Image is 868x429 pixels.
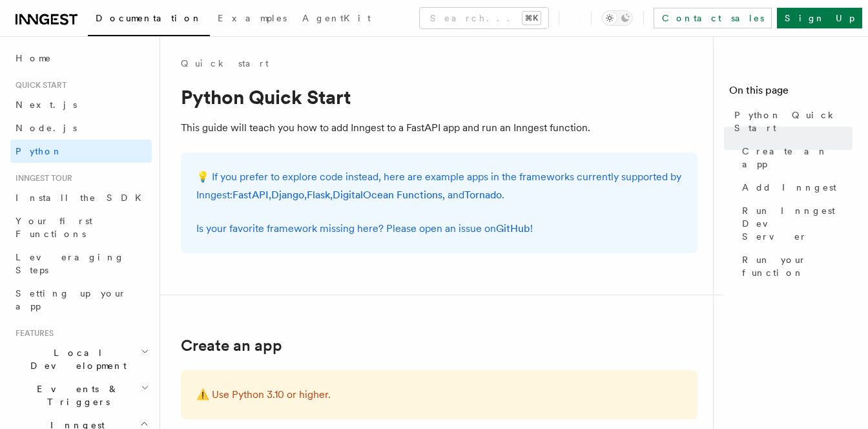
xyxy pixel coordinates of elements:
[10,93,152,116] a: Next.js
[734,109,852,134] span: Python Quick Start
[654,8,772,28] a: Contact sales
[88,4,210,36] a: Documentation
[777,8,862,28] a: Sign Up
[96,13,202,23] span: Documentation
[742,253,852,279] span: Run your function
[10,382,141,408] span: Events & Triggers
[737,248,852,284] a: Run your function
[181,337,282,355] a: Create an app
[15,252,125,275] span: Leveraging Steps
[10,140,152,163] a: Python
[10,341,152,377] button: Local Development
[181,85,697,109] h1: Python Quick Start
[232,189,269,201] a: FastAPI
[15,288,127,311] span: Setting up your app
[210,4,294,35] a: Examples
[464,189,502,201] a: Tornado
[10,282,152,318] a: Setting up your app
[10,186,152,209] a: Install the SDK
[307,189,330,201] a: Flask
[496,222,530,235] a: GitHub
[15,99,77,110] span: Next.js
[729,103,852,140] a: Python Quick Start
[181,119,697,137] p: This guide will teach you how to add Inngest to a FastAPI app and run an Inngest function.
[196,220,682,238] p: Is your favorite framework missing here? Please open an issue on !
[737,176,852,199] a: Add Inngest
[271,189,304,201] a: Django
[15,193,149,203] span: Install the SDK
[15,216,92,239] span: Your first Functions
[602,10,633,26] button: Toggle dark mode
[742,181,836,194] span: Add Inngest
[15,52,52,65] span: Home
[10,209,152,246] a: Your first Functions
[10,80,67,90] span: Quick start
[10,47,152,70] a: Home
[737,199,852,248] a: Run Inngest Dev Server
[302,13,371,23] span: AgentKit
[196,168,682,204] p: 💡 If you prefer to explore code instead, here are example apps in the frameworks currently suppor...
[181,57,269,70] a: Quick start
[742,204,852,243] span: Run Inngest Dev Server
[218,13,287,23] span: Examples
[10,377,152,413] button: Events & Triggers
[737,140,852,176] a: Create an app
[196,386,682,404] p: ⚠️ Use Python 3.10 or higher.
[15,146,63,156] span: Python
[522,12,541,25] kbd: ⌘K
[333,189,442,201] a: DigitalOcean Functions
[10,328,54,339] span: Features
[10,246,152,282] a: Leveraging Steps
[10,116,152,140] a: Node.js
[10,346,141,372] span: Local Development
[742,145,852,171] span: Create an app
[15,123,77,133] span: Node.js
[10,173,72,183] span: Inngest tour
[294,4,378,35] a: AgentKit
[420,8,548,28] button: Search...⌘K
[729,83,852,103] h4: On this page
